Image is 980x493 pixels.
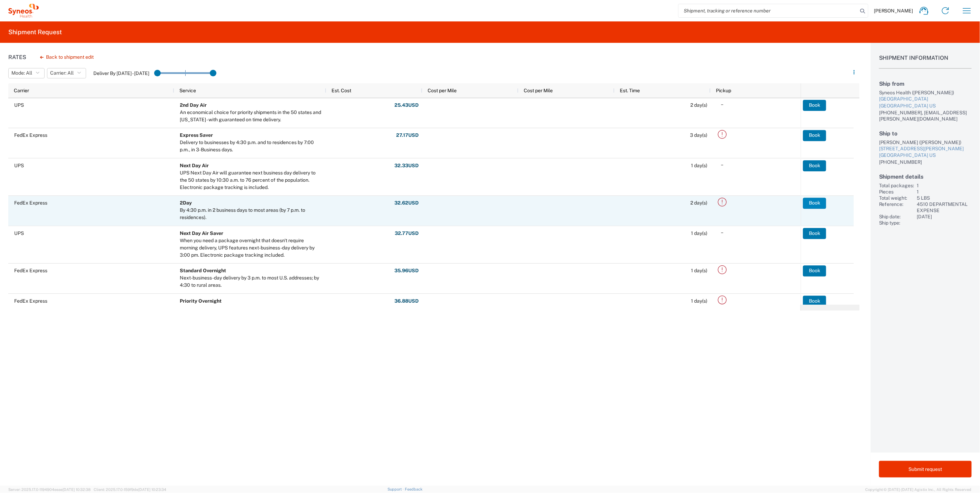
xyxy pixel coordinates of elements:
[14,163,24,168] span: UPS
[180,139,323,153] div: Delivery to businesses by 4:30 p.m. and to residences by 7:00 p.m., in 3-Business days.
[405,487,422,491] a: Feedback
[388,487,405,491] a: Support
[879,55,972,69] h1: Shipment Information
[395,230,419,237] strong: 32.77 USD
[180,88,196,93] span: Service
[879,152,972,159] div: [GEOGRAPHIC_DATA] US
[180,298,222,304] b: Priority Overnight
[395,228,419,239] button: 32.77USD
[690,132,708,138] span: 3 day(s)
[879,201,914,214] div: Reference:
[394,198,419,209] button: 32.62USD
[803,228,826,239] button: Book
[138,487,166,492] span: [DATE] 10:23:34
[879,139,972,145] div: [PERSON_NAME] ([PERSON_NAME])
[620,88,640,93] span: Est. Time
[395,298,419,304] strong: 36.88 USD
[691,102,708,108] span: 2 day(s)
[879,130,972,137] h2: Ship to
[394,160,419,171] button: 32.33USD
[879,214,914,220] div: Ship date:
[874,8,913,14] span: [PERSON_NAME]
[35,51,99,63] button: Back to shipment edit
[8,28,62,36] h2: Shipment Request
[691,268,708,273] span: 1 day(s)
[47,68,86,78] button: Carrier: All
[691,200,708,206] span: 2 day(s)
[394,100,419,111] button: 25.43USD
[428,88,457,93] span: Cost per Mile
[180,268,226,273] b: Standard Overnight
[14,132,47,138] span: FedEx Express
[879,89,972,96] div: Syneos Health ([PERSON_NAME])
[180,169,323,191] div: UPS Next Day Air will guarantee next business day delivery to the 50 states by 10:30 a.m. to 76 p...
[879,110,972,122] div: [PHONE_NUMBER], [EMAIL_ADDRESS][PERSON_NAME][DOMAIN_NAME]
[865,486,972,493] span: Copyright © [DATE]-[DATE] Agistix Inc., All Rights Reserved
[396,132,419,139] strong: 27.17 USD
[917,182,972,189] div: 1
[917,201,972,214] div: 4510 DEPARTMENTAL EXPENSE
[14,102,24,108] span: UPS
[180,163,209,168] b: Next Day Air
[395,200,419,206] strong: 32.62 USD
[14,88,29,93] span: Carrier
[14,268,47,273] span: FedEx Express
[8,68,45,78] button: Mode: All
[803,295,826,306] button: Book
[180,102,207,108] b: 2nd Day Air
[691,230,708,236] span: 1 day(s)
[691,163,708,168] span: 1 day(s)
[11,70,32,76] span: Mode: All
[691,298,708,304] span: 1 day(s)
[803,100,826,111] button: Book
[879,145,972,159] a: [STREET_ADDRESS][PERSON_NAME][GEOGRAPHIC_DATA] US
[395,267,419,274] strong: 35.96 USD
[917,189,972,195] div: 1
[395,102,419,108] strong: 25.43 USD
[332,88,352,93] span: Est. Cost
[180,237,323,259] div: When you need a package overnight that doesn't require morning delivery, UPS features next-busine...
[93,70,149,76] label: Deliver By [DATE] - [DATE]
[879,182,914,189] div: Total packages:
[180,200,192,206] b: 2Day
[394,265,419,276] button: 35.96USD
[14,298,47,304] span: FedEx Express
[879,159,972,165] div: [PHONE_NUMBER]
[879,80,972,87] h2: Ship from
[679,4,858,17] input: Shipment, tracking or reference number
[803,198,826,209] button: Book
[396,130,419,141] button: 27.17USD
[803,130,826,141] button: Book
[94,487,166,492] span: Client: 2025.17.0-159f9de
[8,54,26,60] h1: Rates
[63,487,91,492] span: [DATE] 10:32:38
[180,109,323,123] div: An economical choice for priority shipments in the 50 states and Puerto Rico - with guaranteed on...
[180,230,224,236] b: Next Day Air Saver
[395,162,419,169] strong: 32.33 USD
[917,214,972,220] div: [DATE]
[524,88,553,93] span: Cost per Mile
[879,96,972,103] div: [GEOGRAPHIC_DATA]
[879,103,972,110] div: [GEOGRAPHIC_DATA] US
[180,274,323,289] div: Next-business-day delivery by 3 p.m. to most U.S. addresses; by 4:30 to rural areas.
[879,220,914,226] div: Ship type:
[879,173,972,180] h2: Shipment details
[917,195,972,201] div: 5 LBS
[180,207,323,221] div: By 4:30 p.m. in 2 business days to most areas (by 7 p.m. to residences).
[14,230,24,236] span: UPS
[879,461,972,477] button: Submit request
[879,189,914,195] div: Pieces
[803,160,826,171] button: Book
[803,265,826,276] button: Book
[879,145,972,152] div: [STREET_ADDRESS][PERSON_NAME]
[879,96,972,109] a: [GEOGRAPHIC_DATA][GEOGRAPHIC_DATA] US
[50,70,74,76] span: Carrier: All
[879,195,914,201] div: Total weight:
[14,200,47,206] span: FedEx Express
[8,487,91,492] span: Server: 2025.17.0-1194904eeae
[394,295,419,306] button: 36.88USD
[180,132,213,138] b: Express Saver
[716,88,731,93] span: Pickup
